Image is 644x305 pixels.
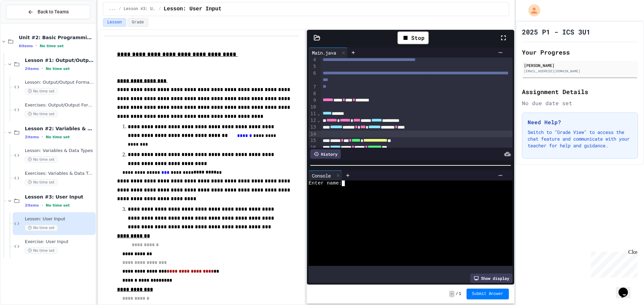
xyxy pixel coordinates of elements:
[46,203,70,208] span: No time set
[25,148,94,154] span: Lesson: Variables & Data Types
[310,149,341,159] div: History
[309,172,334,179] div: Console
[317,111,320,116] span: Fold line
[528,118,632,126] h3: Need Help?
[472,291,503,297] span: Submit Answer
[309,137,317,144] div: 15
[42,134,43,140] span: •
[522,48,638,57] h2: Your Progress
[25,203,39,208] span: 2 items
[522,87,638,96] h2: Assignment Details
[25,216,94,222] span: Lesson: User Input
[109,6,116,12] span: ...
[40,44,64,48] span: No time set
[25,88,58,94] span: No time set
[164,5,222,13] span: Lesson: User Input
[470,274,513,283] div: Show display
[449,291,454,297] span: -
[397,31,429,44] div: Stop
[616,278,637,298] iframe: chat widget
[309,104,317,110] div: 10
[25,67,39,71] span: 2 items
[25,194,94,200] span: Lesson #3: User Input
[3,3,46,43] div: Chat with us now!Close
[36,43,37,49] span: •
[309,84,317,90] div: 7
[42,203,43,208] span: •
[309,117,317,124] div: 12
[459,291,461,297] span: 1
[46,135,70,139] span: No time set
[309,63,317,70] div: 5
[25,57,94,63] span: Lesson #1: Output/Output Formatting
[127,18,148,27] button: Grade
[25,111,58,117] span: No time set
[309,144,317,151] div: 16
[524,69,636,74] div: [EMAIL_ADDRESS][DOMAIN_NAME]
[118,6,121,12] span: /
[103,18,126,27] button: Lesson
[309,49,339,56] div: Main.java
[19,44,33,48] span: 6 items
[524,62,636,68] div: [PERSON_NAME]
[528,129,632,149] p: Switch to "Grade View" to access the chat feature and communicate with your teacher for help and ...
[25,225,58,231] span: No time set
[38,8,69,15] span: Back to Teams
[309,180,342,186] span: Enter name:
[25,171,94,176] span: Exercises: Variables & Data Types
[124,6,156,12] span: Lesson #3: User Input
[317,118,320,123] span: Fold line
[456,291,458,297] span: /
[588,249,637,278] iframe: chat widget
[309,124,317,131] div: 13
[467,289,509,299] button: Submit Answer
[6,5,90,19] button: Back to Teams
[25,247,58,254] span: No time set
[309,110,317,117] div: 11
[309,48,348,58] div: Main.java
[25,102,94,108] span: Exercises: Output/Output Formatting
[25,239,94,245] span: Exercise: User Input
[522,27,590,36] h1: 2025 P1 - ICS 3U1
[309,90,317,97] div: 8
[25,126,94,132] span: Lesson #2: Variables & Data Types
[159,6,161,12] span: /
[25,156,58,163] span: No time set
[25,80,94,85] span: Lesson: Output/Output Formatting
[309,97,317,104] div: 9
[309,57,317,63] div: 4
[42,66,43,71] span: •
[522,99,638,107] div: No due date set
[46,67,70,71] span: No time set
[25,179,58,185] span: No time set
[309,70,317,84] div: 6
[25,135,39,139] span: 2 items
[309,170,342,180] div: Console
[19,34,94,41] span: Unit #2: Basic Programming Concepts
[309,131,317,138] div: 14
[521,3,542,18] div: My Account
